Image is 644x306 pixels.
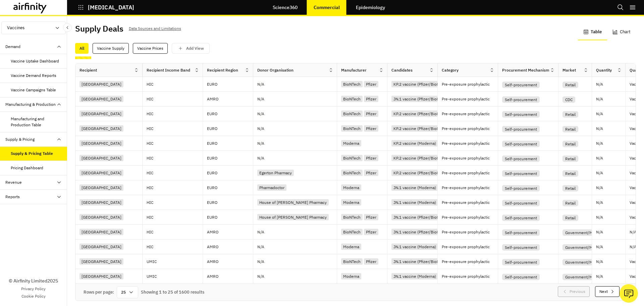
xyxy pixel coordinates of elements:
div: KP.2 vaccine (Pfizer/BioNTech) [391,170,451,176]
div: BioNTech [341,81,363,87]
p: N/A [596,127,603,131]
button: save changes [172,43,210,54]
p: © Airfinity Limited 2025 [9,277,58,285]
p: HIC [147,214,203,221]
p: EURO [207,140,253,147]
h2: Supply Deals [75,24,123,34]
button: Table [578,24,607,40]
p: N/A [257,274,264,278]
p: HIC [147,140,203,147]
div: [GEOGRAPHIC_DATA] [79,273,123,279]
a: Cookie Policy [21,293,46,299]
div: KP.2 vaccine (Pfizer/BioNTech) [391,155,451,161]
div: [GEOGRAPHIC_DATA] [79,170,123,176]
div: House of [PERSON_NAME] Pharmacy [257,199,329,206]
div: Moderna [341,273,361,279]
div: Self-procurement [502,200,540,206]
div: BioNTech [341,258,363,265]
p: UMIC [147,273,203,280]
div: Self-procurement [502,170,540,177]
div: Manufacturer [341,67,367,73]
div: Retail [562,126,578,132]
p: N/A [596,141,603,145]
p: N/A [596,230,603,234]
p: HIC [147,155,203,162]
div: Moderna [341,140,361,146]
div: Government/Multilateral [562,259,612,265]
p: AMRO [207,273,253,280]
div: BioNTech [341,125,363,132]
div: Procurement Mechanism [502,67,549,73]
button: Previous [558,286,590,297]
div: All [75,43,89,54]
p: Pre-exposure prophylactic [442,244,498,250]
div: [GEOGRAPHIC_DATA] [79,125,123,132]
p: N/A [596,245,603,249]
p: Pre-exposure prophylactic [442,140,498,147]
div: JN.1 vaccine (Pfizer/BioNTech) [391,229,451,235]
div: Pfizer [364,96,378,102]
div: BioNTech [341,155,363,161]
div: Self-procurement [502,274,540,280]
p: HIC [147,111,203,117]
div: Vaccine Uptake Dashboard [11,58,59,64]
div: Pricing Dashboard [11,165,43,171]
div: Market [562,67,576,73]
div: Self-procurement [502,215,540,221]
p: N/A [596,186,603,190]
div: Showing 1 to 25 of 1600 results [141,289,204,296]
div: BioNTech [341,111,363,117]
div: Donor Organisation [257,67,293,73]
div: Pfizer [364,81,378,87]
div: [GEOGRAPHIC_DATA] [79,244,123,250]
p: AMRO [207,229,253,235]
p: N/A [257,97,264,101]
button: Next [595,286,620,297]
p: N/A [630,245,637,249]
p: N/A [257,245,264,249]
div: Retail [562,200,578,206]
div: Recipient [79,67,97,73]
div: Pfizer [364,258,378,265]
div: JN.1 vaccine (Moderna) [391,199,438,206]
p: HIC [147,96,203,102]
p: N/A [257,260,264,264]
div: Manufacturing and Production Table [11,116,62,128]
div: Government/Multilateral [562,244,612,251]
button: [MEDICAL_DATA] [78,2,134,13]
div: JN.1 vaccine (Pfizer/BioNTech) [391,258,451,265]
p: EURO [207,199,253,206]
p: N/A [630,230,637,234]
div: BioNTech [341,214,363,220]
div: Revenue [5,179,22,185]
p: N/A [596,112,603,116]
div: Candidates [391,67,413,73]
button: Close Sidebar [63,23,72,32]
button: Search [617,2,624,13]
div: [GEOGRAPHIC_DATA] [79,96,123,102]
div: JN.1 vaccine (Pfizer/BioNTech) [391,214,451,220]
p: AMRO [207,258,253,265]
div: Self-procurement [502,126,540,132]
p: Pre-exposure prophylactic [442,96,498,102]
p: N/A [257,112,264,116]
div: CDC [562,96,575,103]
p: N/A [257,82,264,86]
div: Self-procurement [502,259,540,265]
p: N/A [596,156,603,160]
p: EURO [207,125,253,132]
p: Commercial [314,5,340,10]
div: Pfizer [364,125,378,132]
div: Self-procurement [502,185,540,191]
div: Supply & Pricing Table [11,150,53,157]
p: AMRO [207,244,253,250]
p: Pre-exposure prophylactic [442,184,498,191]
p: Pre-exposure prophylactic [442,170,498,176]
p: N/A [596,97,603,101]
button: Vaccines [1,21,66,34]
p: HIC [147,184,203,191]
div: Retail [562,170,578,177]
div: Pfizer [364,214,378,220]
div: Self-procurement [502,141,540,147]
p: HIC [147,229,203,235]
